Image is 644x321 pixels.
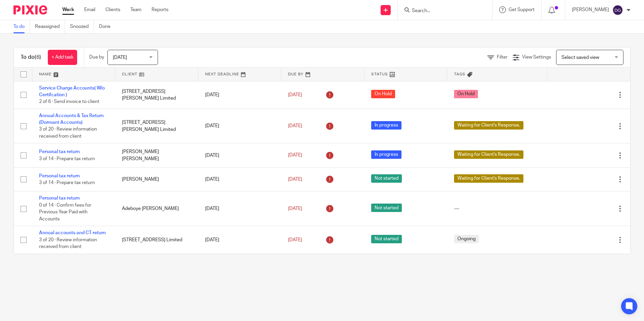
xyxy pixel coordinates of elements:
[39,238,97,249] span: 3 of 20 · Review information received from client
[198,109,281,143] td: [DATE]
[198,226,281,254] td: [DATE]
[371,150,401,159] span: In progress
[48,50,77,65] a: + Add task
[115,191,198,226] td: Adeboye [PERSON_NAME]
[288,123,302,128] span: [DATE]
[39,127,97,139] span: 3 of 20 · Review information received from client
[105,6,120,13] a: Clients
[561,55,599,60] span: Select saved view
[152,6,168,13] a: Reports
[21,54,41,61] h1: To do
[371,121,401,130] span: In progress
[39,180,95,185] span: 3 of 14 · Prepare tax return
[454,150,523,159] span: Waiting for Client's Response.
[454,205,540,212] div: ---
[198,191,281,226] td: [DATE]
[70,20,94,33] a: Snoozed
[39,99,99,104] span: 2 of 6 · Send invoice to client
[39,230,106,235] a: Annual accounts and CT return
[39,203,91,221] span: 0 of 14 · Confirm fees for Previous Year Paid with Accounts
[13,20,30,33] a: To do
[454,121,523,130] span: Waiting for Client's Response.
[62,6,74,13] a: Work
[115,167,198,191] td: [PERSON_NAME]
[371,235,402,243] span: Not started
[115,143,198,167] td: [PERSON_NAME] [PERSON_NAME]
[99,20,116,33] a: Done
[39,156,95,161] span: 3 of 14 · Prepare tax return
[572,6,609,13] p: [PERSON_NAME]
[371,90,395,98] span: On Hold
[198,143,281,167] td: [DATE]
[39,113,104,125] a: Annual Accounts & Tax Return (Dormant Accounts)
[39,86,105,97] a: Service Charge Accounts( W/o Certifcation )
[288,93,302,97] span: [DATE]
[288,177,302,182] span: [DATE]
[371,204,402,212] span: Not started
[13,5,47,14] img: Pixie
[39,174,80,178] a: Personal tax return
[35,55,41,60] span: (6)
[288,206,302,211] span: [DATE]
[454,72,465,76] span: Tags
[115,109,198,143] td: [STREET_ADDRESS][PERSON_NAME] Limited
[113,55,127,60] span: [DATE]
[509,7,535,12] span: Get Support
[39,149,80,154] a: Personal tax return
[411,8,472,14] input: Search
[371,174,402,183] span: Not started
[35,20,65,33] a: Reassigned
[454,90,478,98] span: On Hold
[130,6,141,13] a: Team
[288,153,302,158] span: [DATE]
[84,6,95,13] a: Email
[198,167,281,191] td: [DATE]
[39,196,80,201] a: Personal tax return
[497,55,508,60] span: Filter
[198,81,281,109] td: [DATE]
[454,174,523,183] span: Waiting for Client's Response.
[454,235,479,243] span: Ongoing
[522,55,551,60] span: View Settings
[115,81,198,109] td: [STREET_ADDRESS][PERSON_NAME] Limited
[89,54,104,61] p: Due by
[288,238,302,242] span: [DATE]
[612,5,623,15] img: svg%3E
[115,226,198,254] td: [STREET_ADDRESS] Limited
